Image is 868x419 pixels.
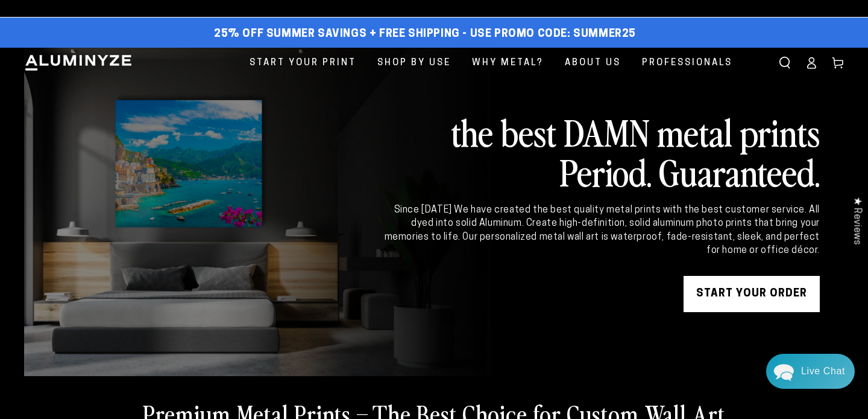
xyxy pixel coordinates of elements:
[684,276,820,312] a: START YOUR Order
[382,203,820,258] div: Since [DATE] We have created the best quality metal prints with the best customer service. All dy...
[250,55,356,71] span: Start Your Print
[368,48,460,78] a: Shop By Use
[845,187,868,254] div: Click to open Judge.me floating reviews tab
[472,55,544,71] span: Why Metal?
[801,354,845,389] div: Contact Us Directly
[772,50,798,76] summary: Search our site
[565,55,621,71] span: About Us
[463,48,553,78] a: Why Metal?
[766,354,855,389] div: Chat widget toggle
[24,54,133,72] img: Aluminyze
[642,55,732,71] span: Professionals
[382,112,820,191] h2: the best DAMN metal prints Period. Guaranteed.
[633,48,741,78] a: Professionals
[214,28,636,41] span: 25% off Summer Savings + Free Shipping - Use Promo Code: SUMMER25
[556,48,630,78] a: About Us
[377,55,451,71] span: Shop By Use
[241,48,365,78] a: Start Your Print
